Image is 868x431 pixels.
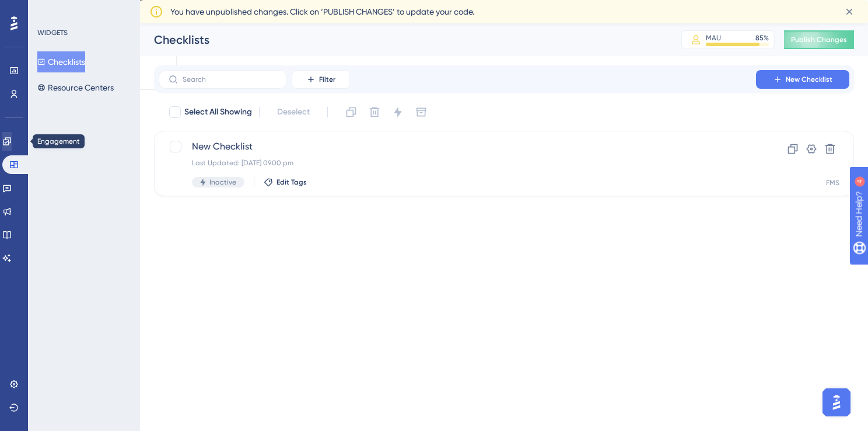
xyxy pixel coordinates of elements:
[292,70,350,89] button: Filter
[170,5,474,19] span: You have unpublished changes. Click on ‘PUBLISH CHANGES’ to update your code.
[267,102,320,123] button: Deselect
[826,178,839,187] div: FMS
[756,70,849,89] button: New Checklist
[706,33,721,43] div: MAU
[784,30,854,49] button: Publish Changes
[319,75,335,84] span: Filter
[786,75,832,84] span: New Checklist
[37,28,68,37] div: WIDGETS
[183,75,277,84] input: Search
[276,178,307,187] span: Edit Tags
[755,33,769,43] div: 85 %
[81,6,85,15] div: 4
[819,385,854,420] iframe: UserGuiding AI Assistant Launcher
[192,140,723,154] span: New Checklist
[264,178,307,187] button: Edit Tags
[154,32,652,48] div: Checklists
[209,178,236,187] span: Inactive
[192,158,723,168] div: Last Updated: [DATE] 09.00 pm
[791,35,847,44] span: Publish Changes
[277,105,310,119] span: Deselect
[37,51,85,72] button: Checklists
[184,105,252,119] span: Select All Showing
[27,3,73,17] span: Need Help?
[37,77,114,98] button: Resource Centers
